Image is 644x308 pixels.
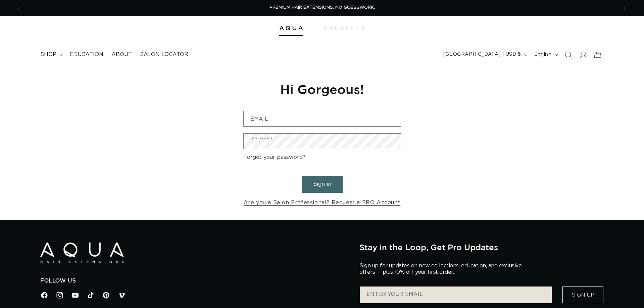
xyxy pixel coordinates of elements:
[302,176,343,193] button: Sign in
[360,287,552,303] input: ENTER YOUR EMAIL
[244,111,401,126] input: Email
[107,47,136,62] a: About
[617,2,632,14] button: Next announcement
[12,2,27,14] button: Previous announcement
[323,26,365,30] img: aqualyna.com
[244,198,401,208] a: Are you a Salon Professional? Request a PRO Account
[443,51,521,58] span: [GEOGRAPHIC_DATA] | USD $
[36,47,65,62] summary: shop
[530,48,561,61] button: English
[534,51,552,58] span: English
[359,243,604,252] h2: Stay in the Loop, Get Pro Updates
[111,51,132,58] span: About
[269,5,375,10] span: PREMIUM HAIR EXTENSIONS. NO GUESSWORK.
[136,47,192,62] a: Salon Locator
[40,51,56,58] span: shop
[65,47,107,62] a: Education
[561,47,576,62] summary: Search
[243,81,401,97] h1: Hi Gorgeous!
[69,51,103,58] span: Education
[40,277,349,284] h2: Follow Us
[359,263,527,275] p: Sign up for updates on new collections, education, and exclusive offers — plus 10% off your first...
[610,276,644,308] iframe: Chat Widget
[40,243,124,263] img: Aqua Hair Extensions
[243,152,305,162] a: Forgot your password?
[562,287,603,303] button: Sign Up
[439,48,530,61] button: [GEOGRAPHIC_DATA] | USD $
[279,26,303,31] img: Aqua Hair Extensions
[140,51,188,58] span: Salon Locator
